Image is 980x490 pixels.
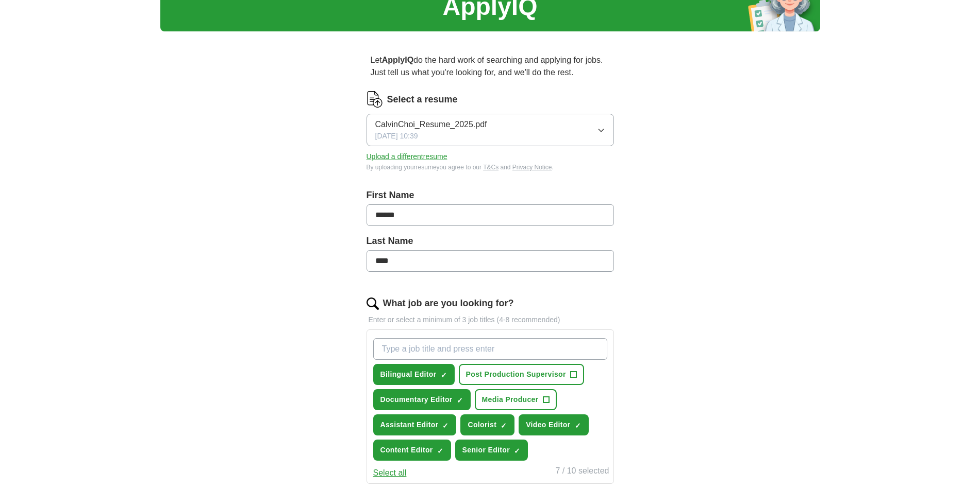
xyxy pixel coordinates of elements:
[512,164,552,171] a: Privacy Notice
[367,297,379,310] img: search.png
[373,467,407,479] button: Select all
[482,394,539,405] span: Media Producer
[442,422,449,430] span: ✓
[375,118,487,131] span: CalvinChoi_Resume_2025.pdf
[382,56,413,64] strong: ApplyIQ
[460,414,514,435] button: Colorist✓
[375,131,418,142] span: [DATE] 10:39
[455,440,528,461] button: Senior Editor✓
[555,465,609,479] div: 7 / 10 selected
[367,314,614,325] p: Enter or select a minimum of 3 job titles (4-8 recommended)
[383,296,514,310] label: What job are you looking for?
[373,364,455,385] button: Bilingual Editor✓
[380,394,453,405] span: Documentary Editor
[526,419,570,430] span: Video Editor
[380,419,439,430] span: Assistant Editor
[468,419,496,430] span: Colorist
[367,50,614,83] p: Let do the hard work of searching and applying for jobs. Just tell us what you're looking for, an...
[483,164,499,171] a: T&Cs
[373,389,471,410] button: Documentary Editor✓
[475,389,557,410] button: Media Producer
[501,422,507,430] span: ✓
[367,91,383,108] img: CV Icon
[462,445,510,456] span: Senior Editor
[380,369,437,380] span: Bilingual Editor
[519,414,588,435] button: Video Editor✓
[373,338,607,360] input: Type a job title and press enter
[367,114,614,146] button: CalvinChoi_Resume_2025.pdf[DATE] 10:39
[459,364,584,385] button: Post Production Supervisor
[373,414,457,435] button: Assistant Editor✓
[466,369,566,380] span: Post Production Supervisor
[367,151,447,162] button: Upload a differentresume
[367,234,614,248] label: Last Name
[437,447,443,455] span: ✓
[441,371,447,379] span: ✓
[575,422,581,430] span: ✓
[367,188,614,202] label: First Name
[380,445,433,456] span: Content Editor
[514,447,520,455] span: ✓
[373,440,451,461] button: Content Editor✓
[367,163,614,172] div: By uploading your resume you agree to our and .
[457,396,463,405] span: ✓
[387,93,458,107] label: Select a resume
